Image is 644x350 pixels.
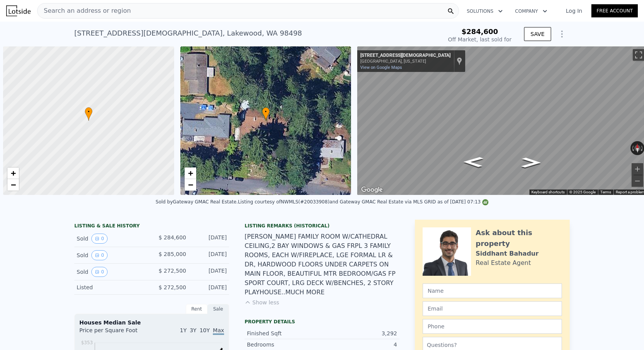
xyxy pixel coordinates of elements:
[360,65,402,70] a: View on Google Maps
[423,319,562,334] input: Phone
[85,107,92,121] div: •
[359,185,385,195] a: Open this area in Google Maps (opens a new window)
[81,340,93,345] tspan: $353
[11,180,16,190] span: −
[476,258,531,268] div: Real Estate Agent
[455,154,492,169] path: Go West, 114th St SW
[213,327,224,335] span: Max
[180,327,187,333] span: 1Y
[7,167,19,179] a: Zoom in
[600,190,611,194] a: Terms (opens in new tab)
[77,283,146,291] div: Listed
[185,167,196,179] a: Zoom in
[360,59,450,64] div: [GEOGRAPHIC_DATA], [US_STATE]
[91,234,108,244] button: View historical data
[360,53,450,59] div: [STREET_ADDRESS][DEMOGRAPHIC_DATA]
[476,249,539,258] div: Siddhant Bahadur
[192,250,227,260] div: [DATE]
[77,250,146,260] div: Sold
[557,7,591,15] a: Log In
[632,175,643,187] button: Zoom out
[554,26,570,42] button: Show Options
[461,27,498,36] span: $284,600
[569,190,596,194] span: © 2025 Google
[6,5,31,16] img: Lotside
[159,251,186,257] span: $ 285,000
[190,327,196,333] span: 3Y
[159,284,186,290] span: $ 272,500
[591,4,638,17] a: Free Account
[245,319,399,325] div: Property details
[359,185,385,195] img: Google
[91,267,108,277] button: View historical data
[200,327,210,333] span: 10Y
[79,319,224,326] div: Houses Median Sale
[156,199,238,205] div: Sold by Gateway GMAC Real Estate .
[524,27,551,41] button: SAVE
[448,36,512,43] div: Off Market, last sold for
[461,4,509,18] button: Solutions
[74,28,302,39] div: [STREET_ADDRESS][DEMOGRAPHIC_DATA] , Lakewood , WA 98498
[38,6,131,15] span: Search an address or region
[74,223,229,230] div: LISTING & SALE HISTORY
[159,268,186,274] span: $ 272,500
[262,108,270,115] span: •
[91,250,108,260] button: View historical data
[262,107,270,121] div: •
[531,190,565,195] button: Keyboard shortcuts
[630,141,635,155] button: Rotate counterclockwise
[423,301,562,316] input: Email
[188,180,193,190] span: −
[186,304,207,314] div: Rent
[509,4,553,18] button: Company
[77,234,146,244] div: Sold
[192,267,227,277] div: [DATE]
[77,267,146,277] div: Sold
[79,326,152,339] div: Price per Square Foot
[85,108,92,115] span: •
[207,304,229,314] div: Sale
[423,283,562,298] input: Name
[245,232,399,297] div: [PERSON_NAME] FAMILY ROOM W/CATHEDRAL CEILING,2 BAY WINDOWS & GAS FRPL 3 FAMILY ROOMS, EACH W/FIR...
[247,330,322,337] div: Finished Sqft
[159,234,186,241] span: $ 284,600
[476,227,562,249] div: Ask about this property
[188,168,193,178] span: +
[632,163,643,175] button: Zoom in
[7,179,19,191] a: Zoom out
[482,199,488,205] img: NWMLS Logo
[238,199,488,205] div: Listing courtesy of NWMLS (#20033908) and Gateway GMAC Real Estate via MLS GRID as of [DATE] 07:13
[457,57,462,65] a: Show location on map
[322,341,397,348] div: 4
[11,168,16,178] span: +
[192,234,227,244] div: [DATE]
[245,299,279,306] button: Show less
[634,141,641,155] button: Reset the view
[192,283,227,291] div: [DATE]
[322,330,397,337] div: 3,292
[513,155,549,170] path: Go East, 114th St SW
[185,179,196,191] a: Zoom out
[245,223,399,229] div: Listing Remarks (Historical)
[247,341,322,348] div: Bedrooms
